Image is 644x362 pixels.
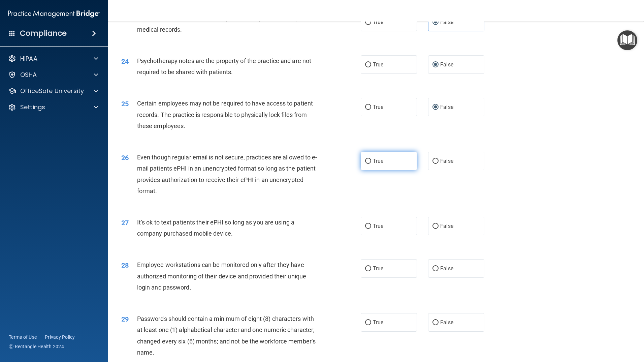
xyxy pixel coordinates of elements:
input: False [432,266,439,271]
input: True [365,62,371,67]
span: Certain employees may not be required to have access to patient records. The practice is responsi... [137,100,313,129]
a: Settings [8,103,98,111]
a: Privacy Policy [45,334,75,340]
a: OfficeSafe University [8,87,98,95]
a: HIPAA [8,55,98,63]
input: False [432,105,439,110]
span: Ⓒ Rectangle Health 2024 [9,343,64,350]
span: Employee workstations can be monitored only after they have authorized monitoring of their device... [137,261,306,291]
input: False [432,20,439,25]
img: PMB logo [8,7,100,21]
span: True [373,319,383,326]
span: True [373,104,383,110]
input: True [365,320,371,325]
p: OSHA [20,71,37,79]
span: 27 [121,219,129,227]
span: Even though regular email is not secure, practices are allowed to e-mail patients ePHI in an unen... [137,154,317,194]
span: True [373,61,383,68]
a: OSHA [8,71,98,79]
button: Open Resource Center [617,30,637,50]
span: 26 [121,154,129,162]
span: 25 [121,100,129,108]
span: 24 [121,57,129,65]
span: False [440,104,453,110]
h4: Compliance [20,29,67,38]
input: True [365,266,371,271]
span: False [440,265,453,272]
span: True [373,265,383,272]
span: True [373,158,383,164]
input: False [432,224,439,229]
p: HIPAA [20,55,37,63]
span: False [440,223,453,229]
input: True [365,159,371,164]
span: 29 [121,315,129,323]
span: False [440,19,453,25]
span: It’s ok to text patients their ePHI so long as you are using a company purchased mobile device. [137,219,294,237]
span: False [440,158,453,164]
input: True [365,105,371,110]
input: False [432,62,439,67]
span: Under no circumstances can the practice deny access to a patient’s medical records. [137,15,319,33]
span: False [440,319,453,326]
span: False [440,61,453,68]
input: True [365,224,371,229]
a: Terms of Use [9,334,37,340]
input: True [365,20,371,25]
p: OfficeSafe University [20,87,84,95]
span: 23 [121,15,129,23]
span: Psychotherapy notes are the property of the practice and are not required to be shared with patie... [137,57,311,76]
p: Settings [20,103,45,111]
span: 28 [121,261,129,269]
span: Passwords should contain a minimum of eight (8) characters with at least one (1) alphabetical cha... [137,315,316,356]
span: True [373,19,383,25]
span: True [373,223,383,229]
input: False [432,320,439,325]
input: False [432,159,439,164]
